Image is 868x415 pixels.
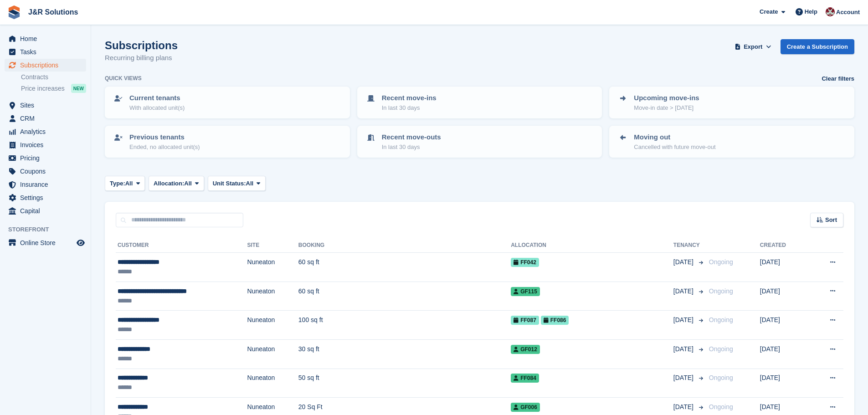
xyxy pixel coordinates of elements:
[511,403,540,412] span: GF006
[673,257,695,267] span: [DATE]
[298,282,511,311] td: 60 sq ft
[105,53,178,63] p: Recurring billing plans
[634,132,715,143] p: Moving out
[20,165,75,178] span: Coupons
[5,236,86,249] a: menu
[760,253,808,282] td: [DATE]
[298,311,511,340] td: 100 sq ft
[5,205,86,217] a: menu
[733,39,773,54] button: Export
[298,253,511,282] td: 60 sq ft
[105,176,145,191] button: Type: All
[5,46,86,58] a: menu
[20,99,75,112] span: Sites
[709,287,733,295] span: Ongoing
[106,127,349,157] a: Previous tenants Ended, no allocated unit(s)
[744,42,762,51] span: Export
[21,73,86,82] a: Contracts
[511,287,540,296] span: GF115
[105,74,142,82] h6: Quick views
[246,179,254,188] span: All
[709,316,733,323] span: Ongoing
[709,345,733,353] span: Ongoing
[20,46,75,58] span: Tasks
[826,7,835,16] img: Julie Morgan
[208,176,266,191] button: Unit Status: All
[673,373,695,383] span: [DATE]
[8,225,91,234] span: Storefront
[709,374,733,381] span: Ongoing
[20,152,75,164] span: Pricing
[20,112,75,125] span: CRM
[20,236,75,249] span: Online Store
[382,143,441,152] p: In last 30 days
[760,339,808,369] td: [DATE]
[805,7,817,16] span: Help
[511,374,539,383] span: FF084
[71,84,86,93] div: NEW
[106,87,349,118] a: Current tenants With allocated unit(s)
[634,143,715,152] p: Cancelled with future move-out
[129,93,185,103] p: Current tenants
[5,165,86,178] a: menu
[5,191,86,204] a: menu
[760,7,778,16] span: Create
[129,132,200,143] p: Previous tenants
[20,191,75,204] span: Settings
[247,339,298,369] td: Nuneaton
[760,282,808,311] td: [DATE]
[610,87,853,118] a: Upcoming move-ins Move-in date > [DATE]
[382,93,437,103] p: Recent move-ins
[673,238,705,253] th: Tenancy
[25,5,82,20] a: J&R Solutions
[673,315,695,325] span: [DATE]
[298,339,511,369] td: 30 sq ft
[21,83,86,93] a: Price increases NEW
[125,179,133,188] span: All
[511,316,539,325] span: FF087
[709,258,733,266] span: Ongoing
[247,311,298,340] td: Nuneaton
[541,316,569,325] span: FF086
[760,238,808,253] th: Created
[247,369,298,398] td: Nuneaton
[781,39,854,54] a: Create a Subscription
[298,369,511,398] td: 50 sq ft
[634,103,699,113] p: Move-in date > [DATE]
[825,215,837,225] span: Sort
[634,93,699,103] p: Upcoming move-ins
[5,138,86,151] a: menu
[836,8,860,17] span: Account
[5,152,86,164] a: menu
[5,32,86,45] a: menu
[760,369,808,398] td: [DATE]
[20,178,75,191] span: Insurance
[822,74,854,83] a: Clear filters
[20,32,75,45] span: Home
[358,87,601,118] a: Recent move-ins In last 30 days
[5,99,86,112] a: menu
[247,253,298,282] td: Nuneaton
[358,127,601,157] a: Recent move-outs In last 30 days
[5,178,86,191] a: menu
[20,205,75,217] span: Capital
[5,59,86,72] a: menu
[184,179,192,188] span: All
[247,282,298,311] td: Nuneaton
[760,311,808,340] td: [DATE]
[213,179,246,188] span: Unit Status:
[382,132,441,143] p: Recent move-outs
[673,287,695,296] span: [DATE]
[673,402,695,412] span: [DATE]
[673,344,695,354] span: [DATE]
[298,238,511,253] th: Booking
[21,84,65,93] span: Price increases
[75,237,86,248] a: Preview store
[154,179,184,188] span: Allocation:
[382,103,437,113] p: In last 30 days
[610,127,853,157] a: Moving out Cancelled with future move-out
[511,238,673,253] th: Allocation
[511,345,540,354] span: GF012
[709,403,733,410] span: Ongoing
[129,143,200,152] p: Ended, no allocated unit(s)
